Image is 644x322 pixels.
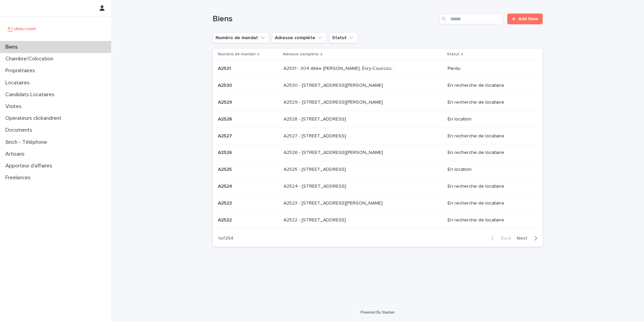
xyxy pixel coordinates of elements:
[213,178,543,195] tr: A2524A2524 A2524 - [STREET_ADDRESS]A2524 - [STREET_ADDRESS] En recherche de locataire
[497,236,511,241] span: Back
[514,235,543,241] button: Next
[3,91,60,98] p: Candidats Locataires
[218,51,256,58] p: Numéro de mandat
[3,56,59,62] p: Chambre/Colocation
[447,51,459,58] p: Statut
[213,60,543,77] tr: A2531A2531 A2531 - 304 Allée [PERSON_NAME], Évry-Courcouronnes 91000A2531 - 304 Allée [PERSON_NAM...
[448,150,532,156] p: En recherche de locataire
[3,127,38,133] p: Documents
[284,98,384,105] p: A2529 - 14 rue Honoré de Balzac, Garges-lès-Gonesse 95140
[218,199,233,206] p: A2523
[284,64,397,72] p: A2531 - 304 Allée Pablo Neruda, Évry-Courcouronnes 91000
[284,216,347,223] p: A2522 - [STREET_ADDRESS]
[284,165,347,172] p: A2525 - [STREET_ADDRESS]
[218,98,233,105] p: A2529
[3,163,58,169] p: Apporteur d'affaires
[439,14,503,24] input: Search
[284,182,348,189] p: A2524 - [STREET_ADDRESS]
[3,68,40,74] p: Propriétaires
[448,66,532,72] p: Perdu
[448,133,532,139] p: En recherche de locataire
[218,216,233,223] p: A2522
[3,80,35,86] p: Locataires
[284,132,347,139] p: A2527 - [STREET_ADDRESS]
[218,64,232,72] p: A2531
[218,132,233,139] p: A2527
[518,17,538,21] span: Add New
[213,212,543,229] tr: A2522A2522 A2522 - [STREET_ADDRESS]A2522 - [STREET_ADDRESS] En recherche de locataire
[3,151,30,157] p: Artisans
[507,14,543,24] a: Add New
[213,128,543,144] tr: A2527A2527 A2527 - [STREET_ADDRESS]A2527 - [STREET_ADDRESS] En recherche de locataire
[448,116,532,122] p: En location
[448,167,532,172] p: En location
[218,115,233,122] p: A2528
[218,81,233,88] p: A2530
[213,94,543,111] tr: A2529A2529 A2529 - [STREET_ADDRESS][PERSON_NAME]A2529 - [STREET_ADDRESS][PERSON_NAME] En recherch...
[448,184,532,189] p: En recherche de locataire
[486,235,514,241] button: Back
[3,175,36,181] p: Freelances
[284,81,384,88] p: A2530 - [STREET_ADDRESS][PERSON_NAME]
[283,51,319,58] p: Adresse complète
[3,139,53,145] p: Sinch - Téléphone
[213,14,437,24] h1: Biens
[218,165,233,172] p: A2525
[213,32,269,43] button: Numéro de mandat
[284,115,347,122] p: A2528 - [STREET_ADDRESS]
[218,182,233,189] p: A2524
[3,44,23,50] p: Biens
[272,32,326,43] button: Adresse complète
[213,144,543,161] tr: A2526A2526 A2526 - [STREET_ADDRESS][PERSON_NAME]A2526 - [STREET_ADDRESS][PERSON_NAME] En recherch...
[213,161,543,178] tr: A2525A2525 A2525 - [STREET_ADDRESS]A2525 - [STREET_ADDRESS] En location
[218,149,233,156] p: A2526
[213,77,543,94] tr: A2530A2530 A2530 - [STREET_ADDRESS][PERSON_NAME]A2530 - [STREET_ADDRESS][PERSON_NAME] En recherch...
[517,236,532,241] span: Next
[3,115,67,122] p: Operateurs clickandrent
[213,195,543,212] tr: A2523A2523 A2523 - [STREET_ADDRESS][PERSON_NAME]A2523 - [STREET_ADDRESS][PERSON_NAME] En recherch...
[213,111,543,128] tr: A2528A2528 A2528 - [STREET_ADDRESS]A2528 - [STREET_ADDRESS] En location
[5,22,38,35] img: UCB0brd3T0yccxBKYDjQ
[213,230,239,247] p: 1 of 254
[448,217,532,223] p: En recherche de locataire
[284,149,384,156] p: A2526 - [STREET_ADDRESS][PERSON_NAME]
[284,199,384,206] p: A2523 - 18 quai Alphonse Le Gallo, Boulogne-Billancourt 92100
[329,32,358,43] button: Statut
[448,200,532,206] p: En recherche de locataire
[448,83,532,88] p: En recherche de locataire
[360,310,394,314] a: Powered By Stacker
[3,103,27,110] p: Visites
[448,100,532,105] p: En recherche de locataire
